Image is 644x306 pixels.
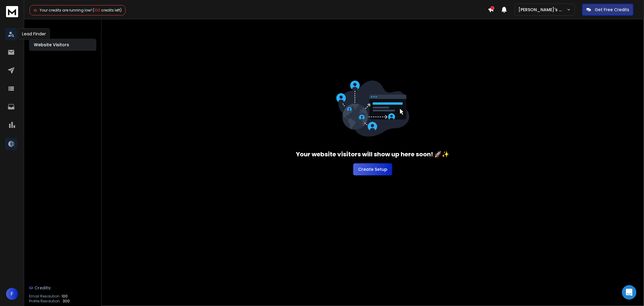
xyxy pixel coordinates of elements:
h3: Your website visitors will show up here soon! 🚀✨ [296,150,450,158]
img: logo [6,6,18,17]
span: 100 [94,8,100,13]
span: 300 [63,299,70,304]
a: Credits: [29,282,96,294]
div: Lead Finder [18,28,50,40]
button: Setup [29,24,96,36]
span: Credits: [34,285,51,291]
p: [PERSON_NAME]'s Workspace [518,7,567,13]
div: Open Intercom Messenger [622,285,636,300]
span: 100 [62,294,68,299]
button: Get Free Credits [582,4,633,16]
button: F [6,288,18,300]
span: ( credits left) [93,8,122,13]
span: Your credits are running low! [40,8,92,13]
button: Create Setup [353,163,392,175]
p: Profile Resolution : [29,299,62,304]
p: Email Resolution: [29,294,60,299]
p: Get Free Credits [595,7,629,13]
button: Website Visitors [29,39,96,51]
